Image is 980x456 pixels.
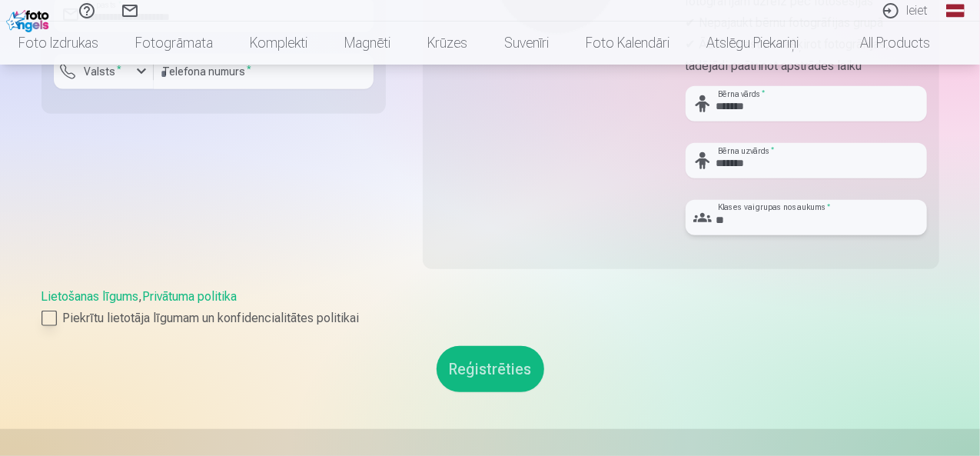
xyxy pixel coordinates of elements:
label: Valsts [78,64,128,79]
label: Piekrītu lietotāja līgumam un konfidencialitātes politikai [42,309,939,328]
a: Foto kalendāri [567,22,688,65]
a: Suvenīri [486,22,567,65]
a: Komplekti [231,22,326,65]
a: Lietošanas līgums [42,289,139,304]
img: /fa1 [6,6,53,32]
button: Valsts* [54,54,154,89]
div: , [42,288,939,328]
button: Reģistrēties [437,346,544,392]
a: Krūzes [409,22,486,65]
a: Fotogrāmata [117,22,231,65]
a: Magnēti [326,22,409,65]
a: Atslēgu piekariņi [688,22,817,65]
a: All products [817,22,948,65]
a: Privātuma politika [143,289,238,304]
